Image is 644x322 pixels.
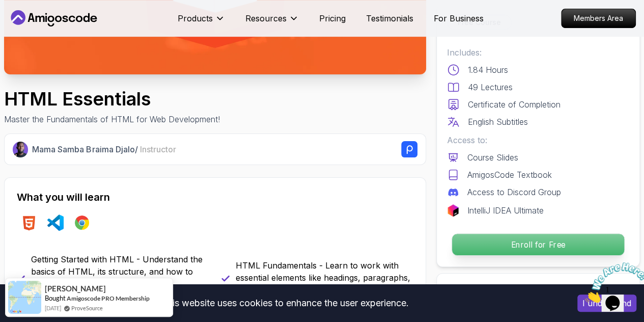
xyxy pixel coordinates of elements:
[468,116,528,128] p: English Subtitles
[468,81,513,93] p: 49 Lectures
[245,12,287,24] p: Resources
[31,253,209,302] p: Getting Started with HTML - Understand the basics of HTML, its structure, and how to use tools li...
[178,12,213,24] p: Products
[561,9,636,28] a: Members Area
[4,4,67,44] img: Chat attention grabber
[47,214,64,231] img: vscode logo
[562,9,635,28] p: Members Area
[13,142,28,157] img: Nelson Djalo
[71,304,103,312] a: ProveSource
[467,186,561,198] p: Access to Discord Group
[32,143,176,155] p: Mama Samba Braima Djalo /
[452,233,625,256] button: Enroll for Free
[8,281,41,314] img: provesource social proof notification image
[467,169,552,181] p: AmigosCode Textbook
[67,294,150,302] a: Amigoscode PRO Membership
[4,4,8,13] span: 1
[452,234,624,255] p: Enroll for Free
[447,46,629,59] p: Includes:
[236,259,414,296] p: HTML Fundamentals - Learn to work with essential elements like headings, paragraphs, lists, table...
[467,151,518,164] p: Course Slides
[4,89,220,109] h1: HTML Essentials
[468,98,561,111] p: Certificate of Completion
[4,113,220,125] p: Master the Fundamentals of HTML for Web Development!
[577,294,636,312] button: Accept cookies
[45,284,106,293] span: [PERSON_NAME]
[366,12,413,24] a: Testimonials
[45,294,66,302] span: Bought
[45,304,61,312] span: [DATE]
[447,284,629,298] h2: Share this Course
[319,12,346,24] a: Pricing
[178,12,225,33] button: Products
[21,214,37,231] img: html logo
[74,214,90,231] img: chrome logo
[434,12,484,24] a: For Business
[581,258,644,307] iframe: chat widget
[139,144,176,154] span: Instructor
[447,134,629,146] p: Access to:
[17,190,413,204] h2: What you will learn
[468,64,508,76] p: 1.84 Hours
[447,204,459,217] img: jetbrains logo
[8,292,562,314] div: This website uses cookies to enhance the user experience.
[467,204,544,217] p: IntelliJ IDEA Ultimate
[245,12,299,33] button: Resources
